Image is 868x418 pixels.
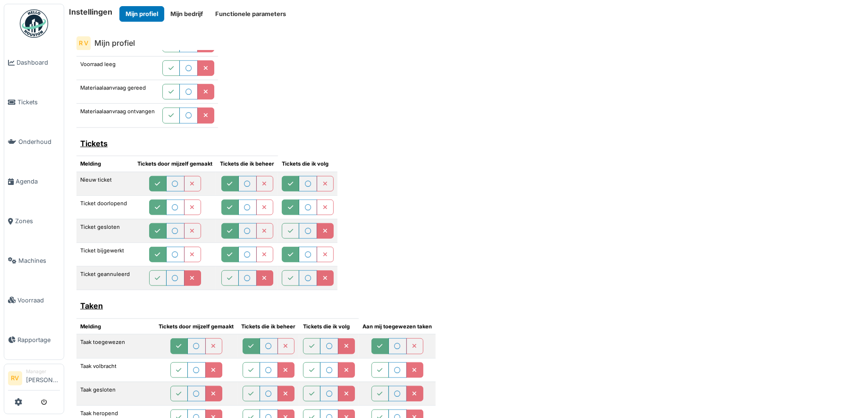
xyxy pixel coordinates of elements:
a: Tickets [4,83,64,122]
a: Agenda [4,162,64,201]
td: Ticket bijgewerkt [76,243,134,267]
img: Badge_color-CXgf-gQk.svg [20,9,48,38]
h6: Mijn profiel [94,39,135,48]
a: Dashboard [4,43,64,83]
a: Zones [4,201,64,241]
h6: Instellingen [69,8,112,17]
button: Mijn profiel [119,6,164,22]
th: Melding [76,318,155,334]
th: Tickets die ik volg [278,156,337,172]
a: Voorraad [4,280,64,320]
td: Nieuw ticket [76,172,134,195]
td: Ticket geannuleerd [76,267,134,290]
th: Tickets door mijzelf gemaakt [134,156,216,172]
td: Ticket doorlopend [76,195,134,219]
th: Aan mij toegewezen taken [359,318,436,334]
th: Melding [76,156,134,172]
label: Voorraad leeg [80,60,116,68]
div: Manager [26,368,60,375]
a: RV Manager[PERSON_NAME] [8,368,60,391]
td: Taak volbracht [76,358,155,382]
button: Mijn bedrijf [164,6,209,22]
span: Tickets [17,98,60,107]
span: Onderhoud [18,137,60,146]
span: Rapportage [17,335,60,344]
a: Machines [4,241,64,281]
h6: Tickets [80,139,274,148]
button: Functionele parameters [209,6,292,22]
td: Taak toegewezen [76,334,155,358]
span: Machines [18,256,60,265]
label: Materiaalaanvraag gereed [80,84,146,92]
td: Taak gesloten [76,382,155,405]
span: Agenda [16,177,60,186]
th: Tickets die ik beheer [216,156,278,172]
li: [PERSON_NAME] [26,368,60,388]
th: Tickets die ik volg [299,318,359,334]
th: Tickets door mijzelf gemaakt [155,318,237,334]
span: Zones [15,217,60,226]
td: Ticket gesloten [76,219,134,242]
div: R V [76,36,91,50]
a: Rapportage [4,320,64,359]
th: Tickets die ik beheer [237,318,299,334]
label: Materiaalaanvraag ontvangen [80,108,155,116]
li: RV [8,371,22,385]
h6: Taken [80,301,355,310]
span: Dashboard [17,58,60,67]
span: Voorraad [17,296,60,305]
a: Onderhoud [4,122,64,162]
